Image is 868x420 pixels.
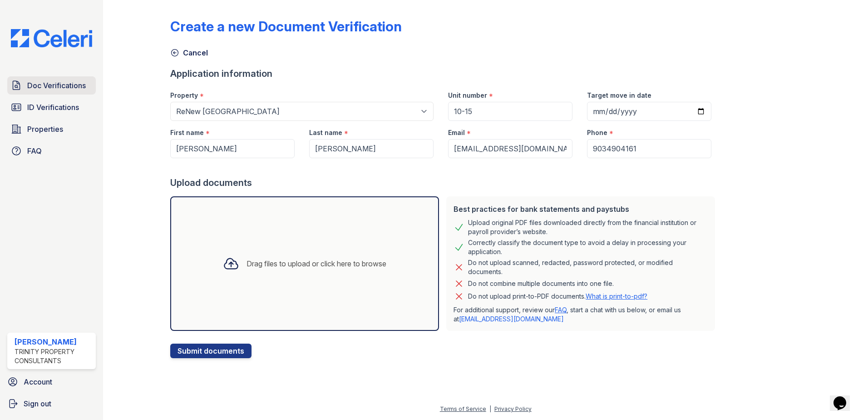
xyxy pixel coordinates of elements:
[15,336,92,347] div: [PERSON_NAME]
[309,128,342,137] label: Last name
[27,124,63,135] span: Properties
[494,405,532,412] a: Privacy Policy
[15,347,92,365] div: Trinity Property Consultants
[7,98,96,116] a: ID Verifications
[7,76,96,95] a: Doc Verifications
[27,145,42,156] span: FAQ
[440,405,486,412] a: Terms of Service
[468,292,647,301] p: Do not upload print-to-PDF documents.
[830,384,859,411] iframe: chat widget
[4,373,99,391] a: Account
[587,91,651,100] label: Target move in date
[170,176,719,189] div: Upload documents
[555,306,567,314] a: FAQ
[170,67,719,80] div: Application information
[170,18,402,35] div: Create a new Document Verification
[454,305,708,324] p: For additional support, review our , start a chat with us below, or email us at
[247,258,386,269] div: Drag files to upload or click here to browse
[27,102,79,113] span: ID Verifications
[454,204,708,215] div: Best practices for bank statements and paystubs
[468,278,614,289] div: Do not combine multiple documents into one file.
[7,120,96,138] a: Properties
[24,376,52,387] span: Account
[170,47,208,58] a: Cancel
[468,258,708,276] div: Do not upload scanned, redacted, password protected, or modified documents.
[7,142,96,160] a: FAQ
[4,395,99,413] a: Sign out
[448,91,487,100] label: Unit number
[170,91,198,100] label: Property
[170,128,204,137] label: First name
[468,218,708,236] div: Upload original PDF files downloaded directly from the financial institution or payroll provider’...
[489,405,491,412] div: |
[448,128,465,137] label: Email
[24,398,51,409] span: Sign out
[468,238,708,256] div: Correctly classify the document type to avoid a delay in processing your application.
[170,344,252,358] button: Submit documents
[4,29,99,47] img: CE_Logo_Blue-a8612792a0a2168367f1c8372b55b34899dd931a85d93a1a3d3e32e68fde9ad4.png
[586,292,647,300] a: What is print-to-pdf?
[459,315,564,323] a: [EMAIL_ADDRESS][DOMAIN_NAME]
[587,128,607,137] label: Phone
[27,80,86,91] span: Doc Verifications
